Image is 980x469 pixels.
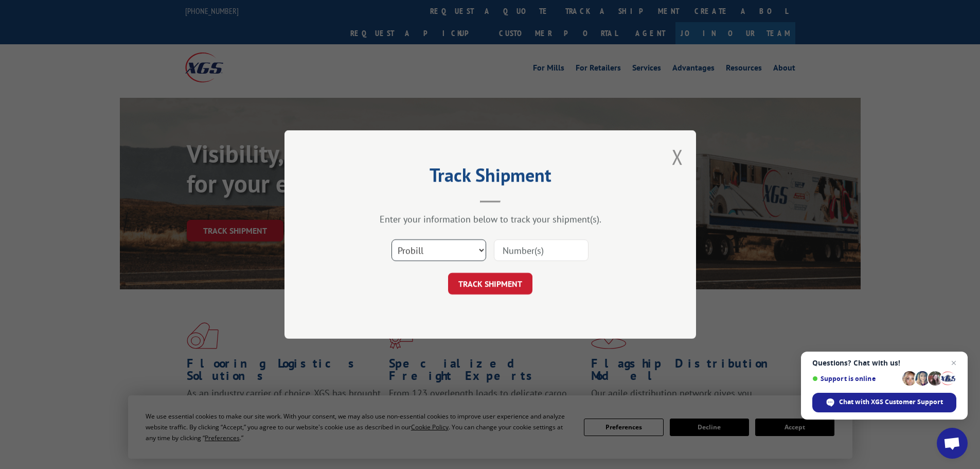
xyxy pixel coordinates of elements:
[812,375,899,383] span: Support is online
[812,393,956,412] span: Chat with XGS Customer Support
[448,273,532,294] button: TRACK SHIPMENT
[494,239,589,261] input: Number(s)
[839,397,943,407] span: Chat with XGS Customer Support
[937,428,968,459] a: Open chat
[672,143,683,170] button: Close modal
[336,213,645,225] div: Enter your information below to track your shipment(s).
[812,359,956,367] span: Questions? Chat with us!
[336,168,645,187] h2: Track Shipment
